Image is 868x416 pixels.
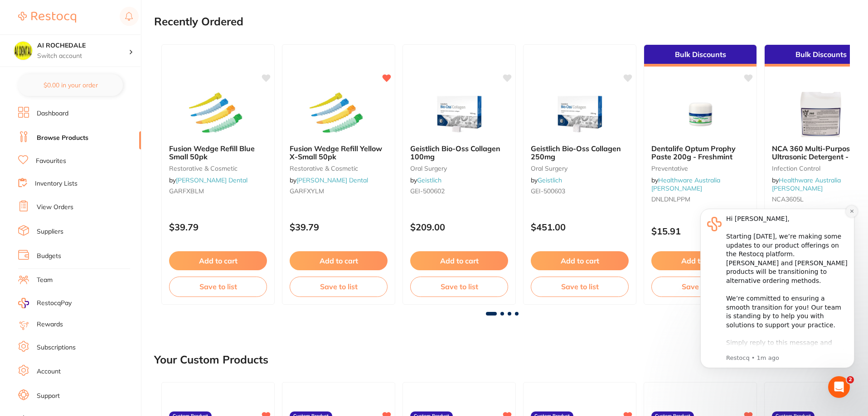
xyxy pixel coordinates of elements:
[772,176,841,192] span: by
[18,7,76,28] a: Restocq Logo
[35,179,78,188] a: Inventory Lists
[169,176,247,184] span: by
[671,92,730,137] img: Dentalife Optum Prophy Paste 200g - Freshmint
[37,227,63,236] a: Suppliers
[531,277,629,296] button: Save to list
[290,251,388,270] button: Add to cart
[538,176,562,184] a: Geistlich
[37,203,73,212] a: View Orders
[18,12,76,23] img: Restocq Logo
[828,376,850,398] iframe: Intercom live chat
[37,320,63,329] a: Rewards
[410,144,508,161] b: Geistlich Bio-Oss Collagen 100mg
[290,176,368,184] span: by
[531,144,629,161] b: Geistlich Bio-Oss Collagen 250mg
[18,298,29,308] img: RestocqPay
[39,159,161,167] p: Message from Restocq, sent 1m ago
[791,92,850,137] img: NCA 360 Multi-Purpose Ultrasonic Detergent - 5L
[651,176,720,192] span: by
[430,92,489,137] img: Geistlich Bio-Oss Collagen 100mg
[410,222,508,232] p: $209.00
[37,41,129,50] h4: AI ROCHEDALE
[37,392,60,401] a: Support
[644,45,756,67] div: Bulk Discounts
[651,277,749,296] button: Save to list
[37,343,76,352] a: Subscriptions
[37,52,129,61] p: Switch account
[37,252,61,261] a: Budgets
[531,222,629,232] p: $451.00
[290,165,388,172] small: restorative & cosmetic
[39,19,161,232] div: Hi [PERSON_NAME], ​ Starting [DATE], we’re making some updates to our product offerings on the Re...
[154,15,243,28] h2: Recently Ordered
[531,251,629,270] button: Add to cart
[531,187,629,195] small: GEI-500603
[37,109,68,118] a: Dashboard
[169,165,267,172] small: restorative & cosmetic
[531,165,629,172] small: oral surgery
[417,176,441,184] a: Geistlich
[410,277,508,296] button: Save to list
[410,187,508,195] small: GEI-500602
[847,376,854,383] span: 2
[531,176,562,184] span: by
[169,277,267,296] button: Save to list
[651,176,720,192] a: Healthware Australia [PERSON_NAME]
[290,277,388,296] button: Save to list
[18,298,72,308] a: RestocqPay
[290,187,388,195] small: GARFXYLM
[651,226,749,236] p: $15.91
[169,144,267,161] b: Fusion Wedge Refill Blue Small 50pk
[154,354,268,366] h2: Your Custom Products
[410,251,508,270] button: Add to cart
[651,251,749,270] button: Add to cart
[169,222,267,232] p: $39.79
[37,134,88,143] a: Browse Products
[309,92,368,137] img: Fusion Wedge Refill Yellow X-Small 50pk
[18,74,123,96] button: $0.00 in your order
[290,144,388,161] b: Fusion Wedge Refill Yellow X-Small 50pk
[410,165,508,172] small: oral surgery
[159,10,171,22] button: Dismiss notification
[651,165,749,172] small: Preventative
[37,299,72,308] span: RestocqPay
[169,251,267,270] button: Add to cart
[176,176,247,184] a: [PERSON_NAME] Dental
[651,196,749,203] small: DNLDNLPPM
[189,92,247,137] img: Fusion Wedge Refill Blue Small 50pk
[772,176,841,192] a: Healthware Australia [PERSON_NAME]
[410,176,441,184] span: by
[687,195,868,392] iframe: Intercom notifications message
[290,222,388,232] p: $39.79
[169,187,267,195] small: GARFXBLM
[296,176,368,184] a: [PERSON_NAME] Dental
[37,276,53,285] a: Team
[550,92,609,137] img: Geistlich Bio-Oss Collagen 250mg
[651,144,749,161] b: Dentalife Optum Prophy Paste 200g - Freshmint
[36,157,66,166] a: Favourites
[14,42,32,60] img: AI ROCHEDALE
[37,367,61,376] a: Account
